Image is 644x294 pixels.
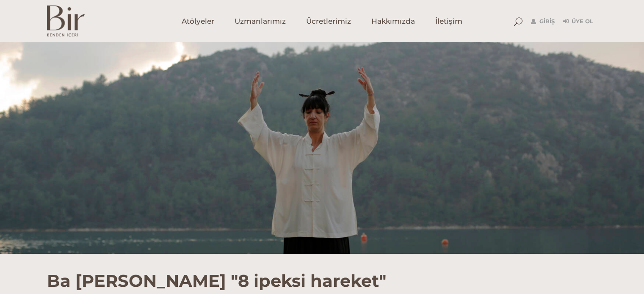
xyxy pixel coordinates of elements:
[371,16,415,26] span: Hakkımızda
[563,16,593,27] a: Üye Ol
[531,16,555,27] a: Giriş
[182,16,214,26] span: Atölyeler
[235,16,286,26] span: Uzmanlarımız
[47,254,597,291] h1: Ba [PERSON_NAME] "8 ipeksi hareket"
[306,16,351,26] span: Ücretlerimiz
[435,16,462,26] span: İletişim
